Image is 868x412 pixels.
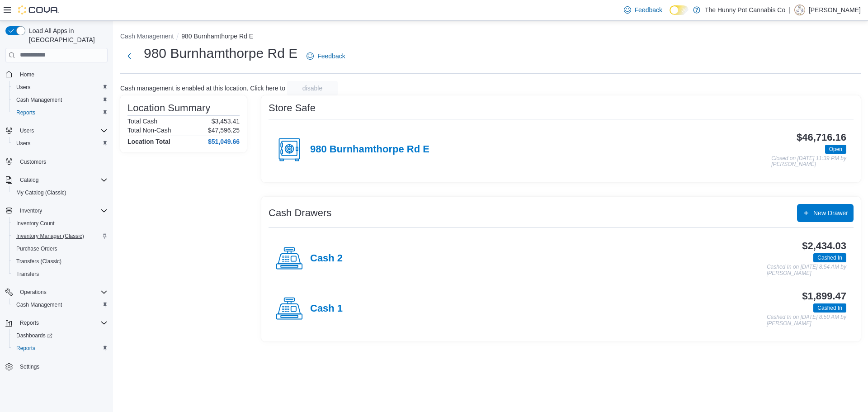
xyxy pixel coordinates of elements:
a: Feedback [303,47,349,65]
p: $47,596.25 [208,127,240,134]
span: Open [829,145,842,153]
span: Reports [13,343,108,354]
span: Transfers [16,270,39,278]
button: Inventory [16,205,46,216]
a: Home [16,69,38,80]
button: Inventory Manager (Classic) [9,230,111,242]
button: Operations [2,286,111,298]
h3: Cash Drawers [269,208,331,218]
button: Catalog [2,174,111,186]
h3: $1,899.47 [802,291,846,302]
button: Home [2,68,111,81]
a: Dashboards [13,330,56,341]
span: Settings [16,361,108,372]
a: Reports [13,343,39,354]
span: Dashboards [16,332,52,339]
span: Inventory Manager (Classic) [13,231,108,242]
input: Dark Mode [670,5,689,15]
h4: Location Total [127,138,170,145]
h4: Cash 2 [310,253,343,265]
button: Reports [9,342,111,355]
span: Home [20,71,34,78]
a: My Catalog (Classic) [13,187,70,198]
h1: 980 Burnhamthorpe Rd E [144,44,297,62]
a: Cash Management [13,299,66,310]
a: Settings [16,361,43,372]
button: Settings [2,360,111,373]
span: Inventory Count [16,220,55,227]
button: Reports [2,317,111,329]
button: Reports [9,106,111,119]
p: The Hunny Pot Cannabis Co [705,5,785,15]
p: $3,453.41 [212,118,240,125]
button: disable [287,81,338,95]
div: Dillon Marquez [794,5,805,15]
a: Cash Management [13,95,66,105]
nav: An example of EuiBreadcrumbs [120,32,861,43]
span: Reports [20,319,39,327]
button: Cash Management [120,33,174,40]
span: Load All Apps in [GEOGRAPHIC_DATA] [25,26,108,44]
span: Inventory Manager (Classic) [16,232,84,240]
span: Settings [20,363,39,370]
span: Cash Management [16,96,62,104]
p: Cashed In on [DATE] 8:54 AM by [PERSON_NAME] [767,264,846,276]
p: Cash management is enabled at this location. Click here to [120,85,285,92]
span: Cashed In [813,253,846,262]
h4: Cash 1 [310,303,343,315]
a: Inventory Count [13,218,58,229]
span: Users [16,140,30,147]
h6: Total Non-Cash [127,127,171,134]
a: Users [13,82,34,93]
h4: 980 Burnhamthorpe Rd E [310,144,429,156]
span: Reports [13,107,108,118]
button: Users [9,137,111,150]
button: Transfers [9,268,111,280]
p: [PERSON_NAME] [809,5,861,15]
a: Transfers (Classic) [13,256,65,267]
button: Reports [16,317,42,328]
button: Customers [2,155,111,168]
button: My Catalog (Classic) [9,186,111,199]
span: Operations [20,289,47,296]
span: Reports [16,109,35,116]
button: Catalog [16,175,42,185]
h3: $46,716.16 [797,132,846,143]
span: Dashboards [13,330,108,341]
span: Inventory [16,205,108,216]
p: Closed on [DATE] 11:39 PM by [PERSON_NAME] [771,156,846,168]
a: Reports [13,107,39,118]
span: Users [13,138,108,149]
a: Feedback [620,1,666,19]
span: Operations [16,287,108,298]
span: Inventory [20,207,42,214]
span: Customers [16,156,108,167]
button: Purchase Orders [9,242,111,255]
span: Cashed In [817,254,842,262]
span: Transfers (Classic) [13,256,108,267]
button: Cash Management [9,298,111,311]
span: Transfers (Classic) [16,258,61,265]
img: Cova [18,5,59,14]
a: Transfers [13,269,42,279]
h3: $2,434.03 [802,241,846,251]
button: Users [9,81,111,94]
span: My Catalog (Classic) [16,189,66,196]
span: Inventory Count [13,218,108,229]
span: Customers [20,158,46,166]
h4: $51,049.66 [208,138,240,145]
span: Feedback [317,52,345,61]
a: Inventory Manager (Classic) [13,231,88,242]
button: Next [120,47,138,65]
span: Feedback [635,5,662,14]
span: Purchase Orders [16,245,57,252]
h3: Location Summary [127,103,210,114]
span: Open [825,145,846,154]
button: Cash Management [9,94,111,106]
span: Users [13,82,108,93]
a: Users [13,138,34,149]
button: 980 Burnhamthorpe Rd E [181,33,253,40]
span: Users [16,125,108,136]
p: Cashed In on [DATE] 8:50 AM by [PERSON_NAME] [767,314,846,327]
